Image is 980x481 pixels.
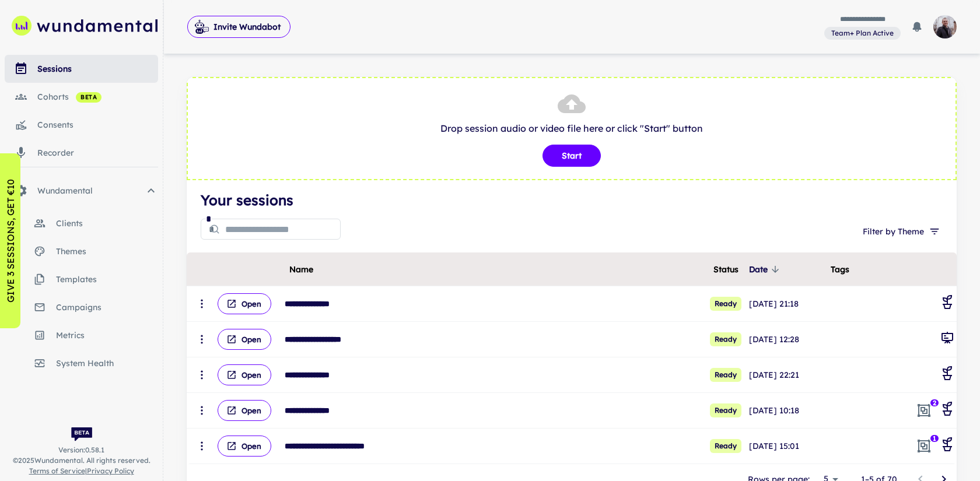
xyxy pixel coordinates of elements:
[824,26,901,40] a: View and manage your current plan and billing details.
[940,366,954,384] div: Coaching
[187,16,290,38] button: Invite Wundabot
[56,217,158,230] span: clients
[713,262,738,276] span: Status
[37,146,158,159] div: recorder
[710,297,741,311] span: Ready
[5,293,158,321] a: campaigns
[940,402,954,419] div: Coaching
[710,403,741,417] span: Ready
[5,55,158,83] a: sessions
[58,445,104,455] span: Version: 0.58.1
[187,15,290,38] span: Invite Wundabot to record a meeting
[218,329,271,350] button: Open
[5,209,158,237] a: clients
[5,265,158,293] a: templates
[187,252,957,464] div: scrollable content
[289,262,313,276] span: Name
[929,398,940,408] span: 2
[5,177,158,205] div: Wundamental
[13,455,150,466] span: © 2025 Wundamental. All rights reserved.
[87,466,134,475] a: Privacy Policy
[710,439,741,453] span: Ready
[5,349,158,377] a: system health
[747,429,828,464] td: [DATE] 15:01
[831,262,849,276] span: Tags
[749,262,783,276] span: Date
[37,62,158,75] div: sessions
[940,437,954,455] div: Coaching
[199,121,944,135] p: Drop session audio or video file here or click "Start" button
[710,332,741,346] span: Ready
[218,436,271,457] button: Open
[940,331,954,348] div: General Meeting
[5,321,158,349] a: metrics
[5,139,158,167] a: recorder
[76,93,101,102] span: beta
[218,364,271,385] button: Open
[201,189,943,210] h4: Your sessions
[3,179,17,303] p: GIVE 3 SESSIONS, GET €10
[747,357,828,393] td: [DATE] 22:21
[940,295,954,313] div: Coaching
[914,436,935,457] span: In cohort: sdfg
[56,329,158,342] span: metrics
[858,221,943,242] button: Filter by Theme
[37,184,144,197] span: Wundamental
[37,118,158,131] div: consents
[5,111,158,139] a: consents
[29,466,85,475] a: Terms of Service
[56,357,158,370] span: system health
[218,400,271,421] button: Open
[5,83,158,111] a: cohorts beta
[824,27,901,38] span: View and manage your current plan and billing details.
[914,400,935,421] span: In 2 cohorts
[929,434,940,443] span: 1
[747,393,828,429] td: [DATE] 10:18
[37,90,158,103] div: cohorts
[542,145,601,167] button: Start
[827,28,898,38] span: Team+ Plan Active
[5,237,158,265] a: themes
[710,368,741,382] span: Ready
[56,273,158,286] span: templates
[933,15,957,38] img: photoURL
[29,466,134,476] span: |
[747,286,828,322] td: [DATE] 21:18
[747,322,828,357] td: [DATE] 12:28
[218,293,271,314] button: Open
[56,301,158,314] span: campaigns
[56,245,158,258] span: themes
